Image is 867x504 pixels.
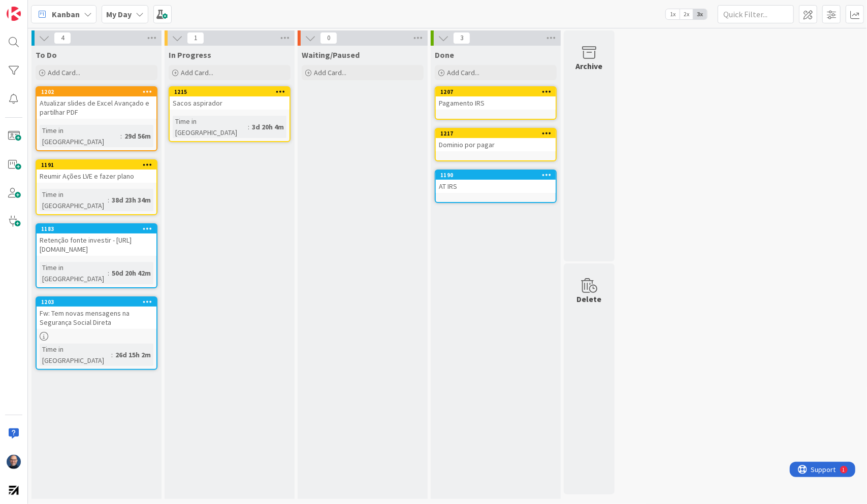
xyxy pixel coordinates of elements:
[181,68,213,77] span: Add Card...
[302,50,360,60] span: Waiting/Paused
[7,7,21,21] img: Visit kanbanzone.com
[37,160,156,170] div: 1191
[37,224,156,256] div: 1183Retenção fonte investir - [URL][DOMAIN_NAME]
[40,125,120,147] div: Time in [GEOGRAPHIC_DATA]
[37,297,156,307] div: 1203
[36,50,57,60] span: To Do
[170,87,290,96] div: 1215
[41,88,156,95] div: 1202
[436,87,556,96] div: 1207
[440,88,556,95] div: 1207
[41,225,156,232] div: 1183
[122,130,153,142] div: 29d 56m
[248,121,249,132] span: :
[7,455,21,469] img: Fg
[40,189,108,211] div: Time in [GEOGRAPHIC_DATA]
[436,129,556,151] div: 1217Dominio por pagar
[435,128,557,161] a: 1217Dominio por pagar
[320,32,337,44] span: 0
[435,50,454,60] span: Done
[187,32,204,44] span: 1
[447,68,479,77] span: Add Card...
[109,194,153,206] div: 38d 23h 34m
[36,296,157,370] a: 1203Fw: Tem novas mensagens na Segurança Social DiretaTime in [GEOGRAPHIC_DATA]:26d 15h 2m
[680,9,693,19] span: 2x
[170,96,290,110] div: Sacos aspirador
[108,267,109,279] span: :
[169,50,211,60] span: In Progress
[37,87,156,96] div: 1202
[169,86,291,142] a: 1215Sacos aspiradorTime in [GEOGRAPHIC_DATA]:3d 20h 4m
[41,161,156,169] div: 1191
[249,121,286,132] div: 3d 20h 4m
[37,170,156,183] div: Reumir Ações LVE e fazer plano
[37,96,156,119] div: Atualizar slides de Excel Avançado e partilhar PDF
[436,96,556,110] div: Pagamento IRS
[40,344,111,366] div: Time in [GEOGRAPHIC_DATA]
[109,267,153,279] div: 50d 20h 42m
[577,293,602,305] div: Delete
[54,32,71,44] span: 4
[36,86,157,151] a: 1202Atualizar slides de Excel Avançado e partilhar PDFTime in [GEOGRAPHIC_DATA]:29d 56m
[440,172,556,179] div: 1190
[108,194,109,206] span: :
[170,87,290,110] div: 1215Sacos aspirador
[48,68,80,77] span: Add Card...
[36,223,157,288] a: 1183Retenção fonte investir - [URL][DOMAIN_NAME]Time in [GEOGRAPHIC_DATA]:50d 20h 42m
[435,86,557,120] a: 1207Pagamento IRS
[41,298,156,306] div: 1203
[173,116,248,138] div: Time in [GEOGRAPHIC_DATA]
[436,129,556,138] div: 1217
[435,170,557,203] a: 1190AT IRS
[7,483,21,497] img: avatar
[576,60,603,72] div: Archive
[52,8,80,20] span: Kanban
[111,349,113,360] span: :
[53,4,55,12] div: 1
[37,224,156,233] div: 1183
[36,159,157,215] a: 1191Reumir Ações LVE e fazer planoTime in [GEOGRAPHIC_DATA]:38d 23h 34m
[436,138,556,151] div: Dominio por pagar
[106,9,132,19] b: My Day
[436,171,556,193] div: 1190AT IRS
[37,160,156,183] div: 1191Reumir Ações LVE e fazer plano
[436,171,556,180] div: 1190
[453,32,470,44] span: 3
[666,9,680,19] span: 1x
[693,9,707,19] span: 3x
[314,68,346,77] span: Add Card...
[436,180,556,193] div: AT IRS
[37,297,156,329] div: 1203Fw: Tem novas mensagens na Segurança Social Direta
[440,130,556,137] div: 1217
[21,2,46,14] span: Support
[113,349,153,360] div: 26d 15h 2m
[37,233,156,256] div: Retenção fonte investir - [URL][DOMAIN_NAME]
[174,88,290,95] div: 1215
[37,87,156,119] div: 1202Atualizar slides de Excel Avançado e partilhar PDF
[436,87,556,110] div: 1207Pagamento IRS
[120,130,122,142] span: :
[37,307,156,329] div: Fw: Tem novas mensagens na Segurança Social Direta
[40,262,108,284] div: Time in [GEOGRAPHIC_DATA]
[718,5,794,23] input: Quick Filter...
